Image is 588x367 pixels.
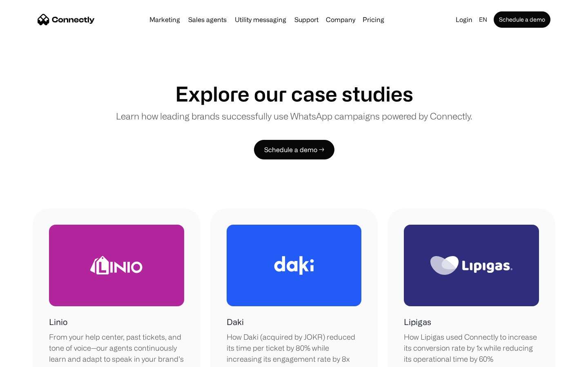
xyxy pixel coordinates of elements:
[116,109,472,123] p: Learn how leading brands successfully use WhatsApp campaigns powered by Connectly.
[49,316,67,328] h1: Linio
[8,352,49,364] aside: Language selected: English
[323,14,358,25] div: Company
[326,14,355,25] div: Company
[291,16,322,23] a: Support
[404,332,539,365] div: How Lipigas used Connectly to increase its conversion rate by 1x while reducing its operational t...
[38,13,95,26] a: home
[146,16,183,23] a: Marketing
[16,353,49,364] ul: Language list
[254,140,334,159] a: Schedule a demo →
[479,14,487,25] div: en
[476,14,492,25] div: en
[90,256,143,274] img: Linio Logo
[452,14,476,25] a: Login
[227,316,244,328] h1: Daki
[175,82,413,106] h1: Explore our case studies
[185,16,230,23] a: Sales agents
[494,11,550,28] a: Schedule a demo
[359,16,388,23] a: Pricing
[232,16,290,23] a: Utility messaging
[274,256,314,275] img: Daki Logo
[404,316,431,328] h1: Lipigas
